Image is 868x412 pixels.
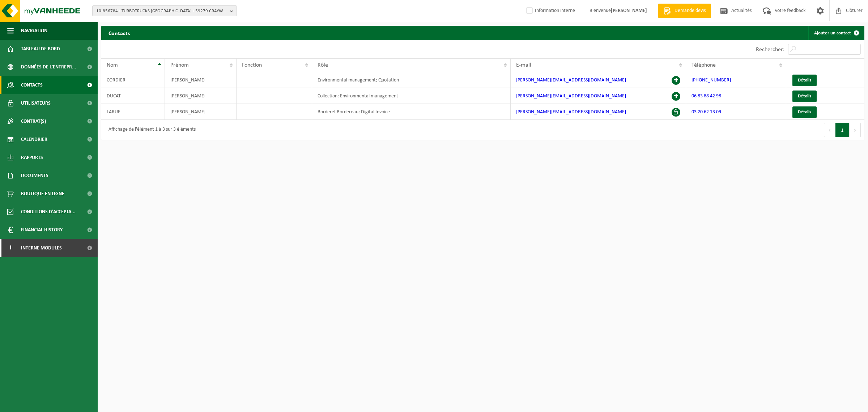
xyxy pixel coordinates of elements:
[516,109,626,115] a: [PERSON_NAME][EMAIL_ADDRESS][DOMAIN_NAME]
[798,110,811,114] span: Détails
[21,94,51,112] span: Utilisateurs
[516,62,531,68] span: E-mail
[516,77,626,83] a: [PERSON_NAME][EMAIL_ADDRESS][DOMAIN_NAME]
[165,104,237,120] td: [PERSON_NAME]
[692,93,721,99] a: 06 83 88 42 98
[96,6,227,17] span: 10-856784 - TURBOTRUCKS [GEOGRAPHIC_DATA] - 59279 CRAYWICK, [GEOGRAPHIC_DATA]
[21,58,76,76] span: Données de l'entrepr...
[21,239,62,257] span: Interne modules
[170,62,189,68] span: Prénom
[792,106,817,118] a: Détails
[21,203,76,221] span: Conditions d'accepta...
[242,62,262,68] span: Fonction
[798,94,811,98] span: Détails
[673,7,707,14] span: Demande devis
[21,185,64,203] span: Boutique en ligne
[101,26,137,40] h2: Contacts
[21,22,47,40] span: Navigation
[101,88,165,104] td: DUCAT
[516,93,626,99] a: [PERSON_NAME][EMAIL_ADDRESS][DOMAIN_NAME]
[21,76,43,94] span: Contacts
[312,72,511,88] td: Environmental management; Quotation
[21,112,46,130] span: Contrat(s)
[105,123,196,136] div: Affichage de l'élément 1 à 3 sur 3 éléments
[21,148,43,167] span: Rapports
[92,5,237,16] button: 10-856784 - TURBOTRUCKS [GEOGRAPHIC_DATA] - 59279 CRAYWICK, [GEOGRAPHIC_DATA]
[611,8,647,13] strong: [PERSON_NAME]
[798,78,811,83] span: Détails
[21,221,63,239] span: Financial History
[692,109,721,115] a: 03 20 62 13 09
[835,123,850,137] button: 1
[312,88,511,104] td: Collection; Environmental management
[107,62,118,68] span: Nom
[101,72,165,88] td: CORDIER
[7,239,14,257] span: I
[824,123,835,137] button: Previous
[756,47,784,52] label: Rechercher:
[165,88,237,104] td: [PERSON_NAME]
[850,123,861,137] button: Next
[692,77,731,83] a: [PHONE_NUMBER]
[808,26,864,40] a: Ajouter un contact
[21,167,48,185] span: Documents
[312,104,511,120] td: Borderel-Bordereau; Digital Invoice
[21,130,47,148] span: Calendrier
[21,40,60,58] span: Tableau de bord
[101,104,165,120] td: LARUE
[792,91,817,102] a: Détails
[318,62,328,68] span: Rôle
[658,4,711,18] a: Demande devis
[692,62,716,68] span: Téléphone
[792,75,817,86] a: Détails
[165,72,237,88] td: [PERSON_NAME]
[525,5,575,16] label: Information interne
